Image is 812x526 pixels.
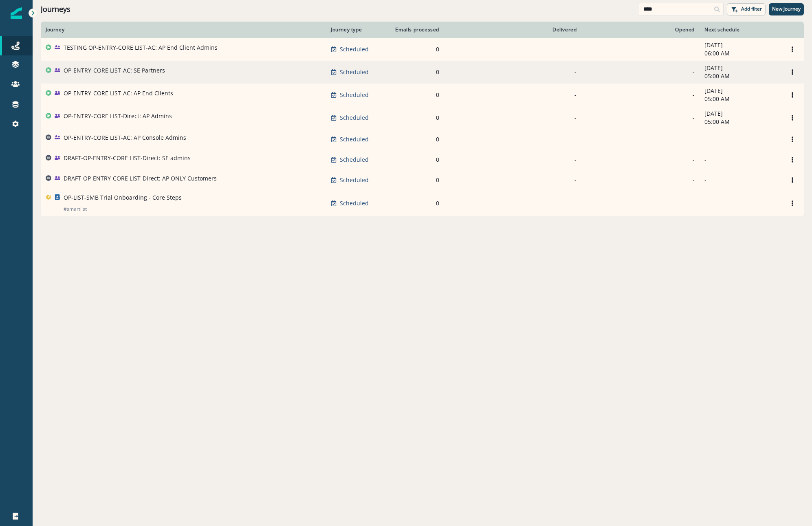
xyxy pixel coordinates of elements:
[340,135,369,143] p: Scheduled
[449,45,577,53] div: -
[772,6,801,12] p: New journey
[392,26,439,33] div: Emails processed
[704,110,776,118] p: [DATE]
[786,174,799,186] button: Options
[704,49,776,57] p: 06:00 AM
[340,68,369,76] p: Scheduled
[340,176,369,184] p: Scheduled
[340,114,369,122] p: Scheduled
[392,45,439,53] div: 0
[704,26,776,33] div: Next schedule
[786,112,799,124] button: Options
[64,89,173,97] p: OP-ENTRY-CORE LIST-AC: AP End Clients
[41,129,804,150] a: OP-ENTRY-CORE LIST-AC: AP Console AdminsScheduled0---Options
[769,3,804,15] button: New journey
[11,7,22,19] img: Inflection
[586,135,695,143] div: -
[704,95,776,103] p: 05:00 AM
[340,156,369,164] p: Scheduled
[704,176,776,184] p: -
[704,72,776,80] p: 05:00 AM
[786,66,799,78] button: Options
[741,6,762,12] p: Add filter
[340,45,369,53] p: Scheduled
[586,26,695,33] div: Opened
[41,5,70,14] h1: Journeys
[786,89,799,101] button: Options
[704,64,776,72] p: [DATE]
[704,135,776,143] p: -
[64,154,191,162] p: DRAFT-OP-ENTRY-CORE LIST-Direct: SE admins
[449,176,577,184] div: -
[331,26,382,33] div: Journey type
[392,114,439,122] div: 0
[786,197,799,209] button: Options
[41,106,804,129] a: OP-ENTRY-CORE LIST-Direct: AP AdminsScheduled0--[DATE]05:00 AMOptions
[392,199,439,207] div: 0
[64,134,186,142] p: OP-ENTRY-CORE LIST-AC: AP Console Admins
[64,205,87,213] p: # smartlist
[449,199,577,207] div: -
[392,68,439,76] div: 0
[392,91,439,99] div: 0
[704,199,776,207] p: -
[704,156,776,164] p: -
[41,150,804,170] a: DRAFT-OP-ENTRY-CORE LIST-Direct: SE adminsScheduled0---Options
[46,26,321,33] div: Journey
[449,91,577,99] div: -
[586,91,695,99] div: -
[786,43,799,55] button: Options
[41,61,804,84] a: OP-ENTRY-CORE LIST-AC: SE PartnersScheduled0--[DATE]05:00 AMOptions
[586,114,695,122] div: -
[449,156,577,164] div: -
[449,26,577,33] div: Delivered
[64,174,217,183] p: DRAFT-OP-ENTRY-CORE LIST-Direct: AP ONLY Customers
[704,41,776,49] p: [DATE]
[41,170,804,190] a: DRAFT-OP-ENTRY-CORE LIST-Direct: AP ONLY CustomersScheduled0---Options
[449,68,577,76] div: -
[41,38,804,61] a: TESTING OP-ENTRY-CORE LIST-AC: AP End Client AdminsScheduled0--[DATE]06:00 AMOptions
[586,199,695,207] div: -
[64,112,172,120] p: OP-ENTRY-CORE LIST-Direct: AP Admins
[786,154,799,166] button: Options
[704,87,776,95] p: [DATE]
[340,199,369,207] p: Scheduled
[392,156,439,164] div: 0
[41,84,804,106] a: OP-ENTRY-CORE LIST-AC: AP End ClientsScheduled0--[DATE]05:00 AMOptions
[586,68,695,76] div: -
[704,118,776,126] p: 05:00 AM
[392,176,439,184] div: 0
[64,66,165,75] p: OP-ENTRY-CORE LIST-AC: SE Partners
[786,133,799,145] button: Options
[449,114,577,122] div: -
[586,176,695,184] div: -
[392,135,439,143] div: 0
[64,194,182,202] p: OP-LIST-SMB Trial Onboarding - Core Steps
[449,135,577,143] div: -
[727,3,766,15] button: Add filter
[64,44,218,52] p: TESTING OP-ENTRY-CORE LIST-AC: AP End Client Admins
[586,45,695,53] div: -
[586,156,695,164] div: -
[340,91,369,99] p: Scheduled
[41,190,804,216] a: OP-LIST-SMB Trial Onboarding - Core Steps#smartlistScheduled0---Options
